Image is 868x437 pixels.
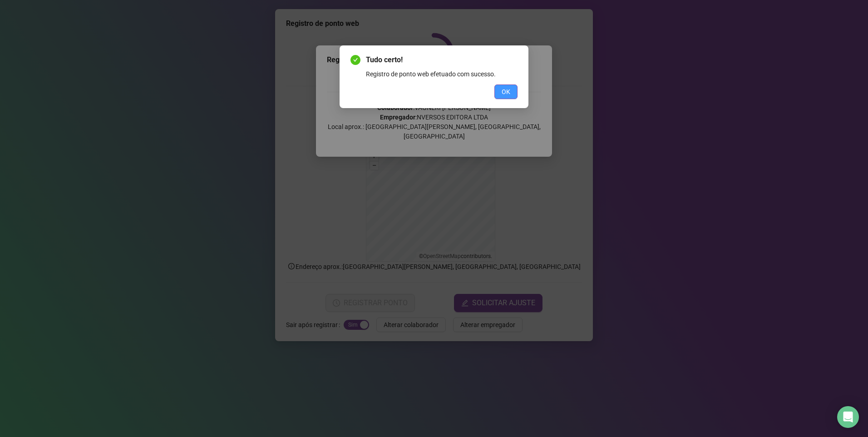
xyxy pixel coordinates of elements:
span: Tudo certo! [366,55,518,65]
div: Open Intercom Messenger [837,406,859,428]
div: Registro de ponto web efetuado com sucesso. [366,69,518,79]
button: OK [494,84,518,99]
span: check-circle [350,55,360,65]
span: OK [502,87,510,97]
